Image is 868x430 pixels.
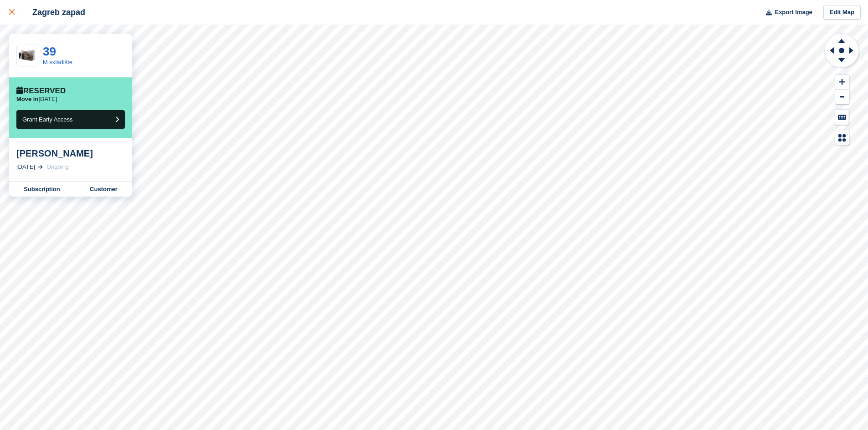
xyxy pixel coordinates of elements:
a: 39 [43,45,56,58]
span: Export Image [775,8,812,17]
button: Grant Early Access [16,110,125,129]
button: Zoom Out [835,90,849,105]
a: Edit Map [823,5,861,20]
div: [DATE] [16,162,35,172]
a: M skladište [43,59,72,66]
p: [DATE] [16,96,57,103]
button: Zoom In [835,75,849,90]
div: Zagreb zapad [24,7,85,18]
button: Keyboard Shortcuts [835,110,849,125]
button: Export Image [760,5,812,20]
button: Map Legend [835,130,849,145]
img: 60-sqft-unit.jpg [17,48,38,64]
div: Ongoing [46,162,69,172]
img: arrow-right-light-icn-cde0832a797a2874e46488d9cf13f60e5c3a73dbe684e267c42b8395dfbc2abf.svg [38,165,43,169]
div: [PERSON_NAME] [16,148,125,159]
div: Reserved [16,86,66,96]
a: Customer [75,182,132,197]
span: Move in [16,96,38,102]
span: Grant Early Access [22,116,73,123]
a: Subscription [9,182,75,197]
